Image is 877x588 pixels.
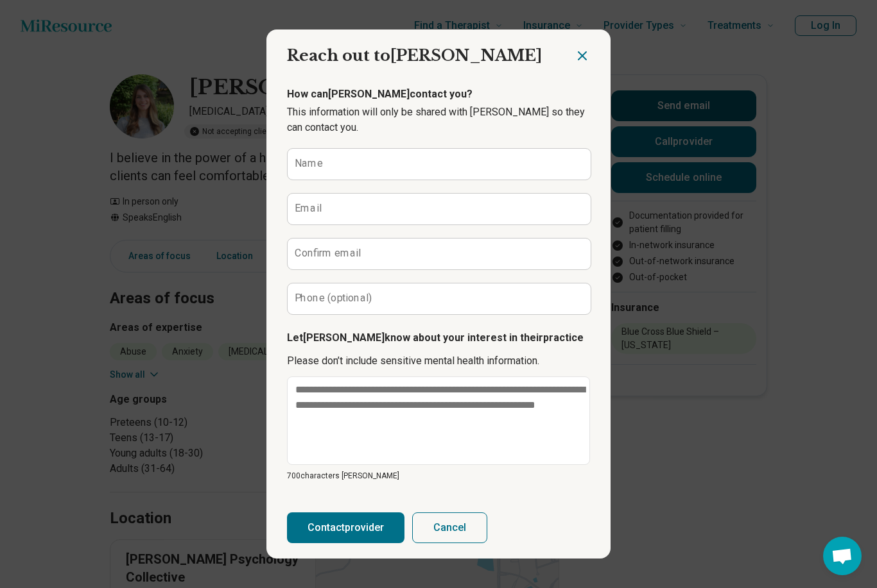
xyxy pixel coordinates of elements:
p: Please don’t include sensitive mental health information. [287,353,590,369]
label: Confirm email [295,248,361,258]
p: Let [PERSON_NAME] know about your interest in their practice [287,330,590,346]
button: Close dialog [575,48,590,63]
label: Name [295,158,323,169]
p: How can [PERSON_NAME] contact you? [287,87,590,102]
button: Cancel [412,512,487,543]
label: Phone (optional) [295,293,372,303]
p: This information will only be shared with [PERSON_NAME] so they can contact you. [287,105,590,135]
p: 700 characters [PERSON_NAME] [287,470,590,482]
span: Reach out to [PERSON_NAME] [287,46,542,65]
button: Contactprovider [287,512,404,543]
label: Email [295,203,322,214]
